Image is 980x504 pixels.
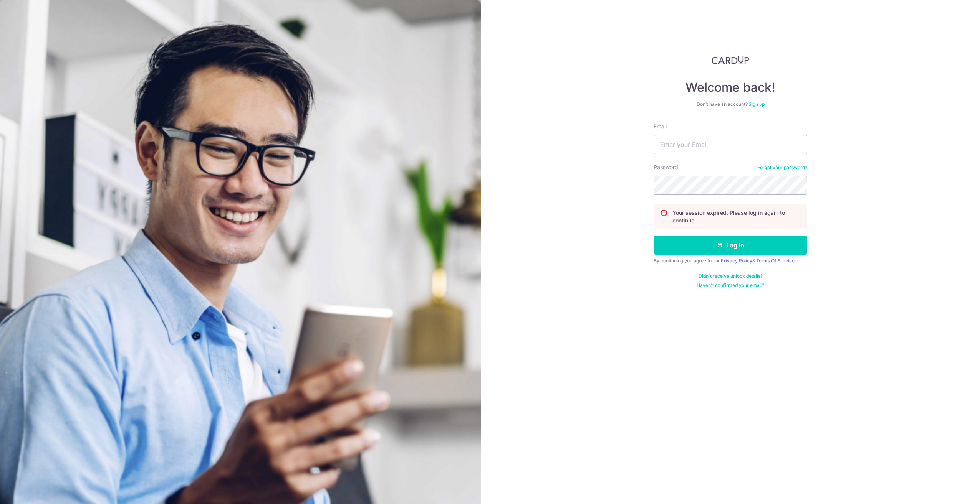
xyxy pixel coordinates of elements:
label: Email [654,123,667,130]
input: Enter your Email [654,135,807,154]
div: By continuing you agree to our & [654,258,807,264]
img: CardUp Logo [712,55,749,64]
button: Log in [654,236,807,255]
label: Password [654,163,678,171]
a: Privacy Policy [721,258,752,264]
a: Didn't receive unlock details? [699,273,763,279]
div: Don’t have an account? [654,101,807,107]
p: Your session expired. Please log in again to continue. [672,209,801,224]
a: Haven't confirmed your email? [697,282,764,288]
h4: Welcome back! [654,80,807,95]
a: Sign up [748,101,765,107]
a: Terms Of Service [756,258,795,264]
a: Forgot your password? [757,165,807,171]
